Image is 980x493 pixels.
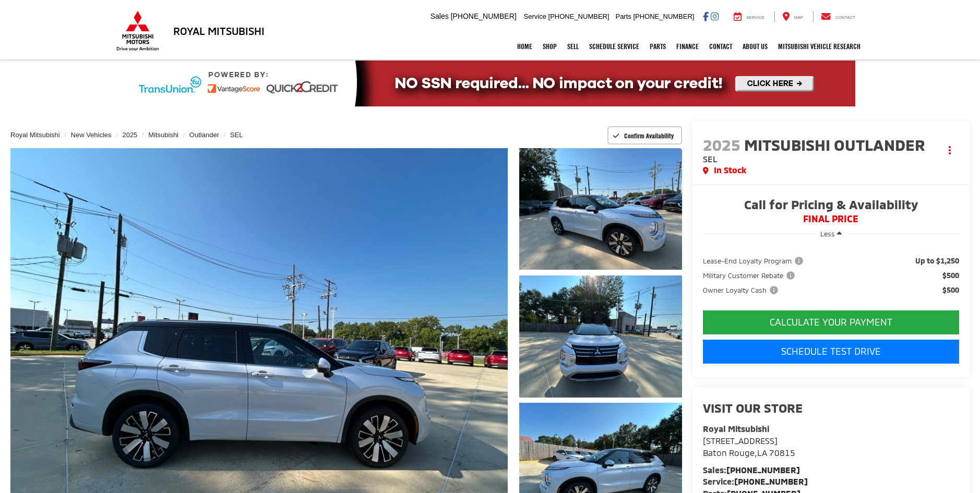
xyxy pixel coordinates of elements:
a: New Vehicles [71,131,112,139]
a: Expand Photo 2 [519,275,682,397]
a: Parts: Opens in a new tab [644,33,671,59]
h3: Royal Mitsubishi [173,25,265,37]
a: Contact [813,11,863,22]
button: Confirm Availability [607,126,682,145]
span: $500 [942,270,959,281]
span: 70815 [769,448,795,458]
span: 2025 [703,135,740,154]
span: In Stock [714,164,746,176]
a: Royal Mitsubishi [10,131,60,139]
a: Schedule Test Drive [703,340,959,364]
a: Instagram: Click to visit our Instagram page [711,12,719,20]
span: dropdown dots [949,146,951,154]
a: [STREET_ADDRESS] Baton Rouge,LA 70815 [703,436,795,458]
span: Map [794,15,803,20]
a: Expand Photo 1 [519,148,682,270]
a: Mitsubishi Vehicle Research [773,33,866,59]
span: Owner Loyalty Cash [703,285,780,295]
a: SEL [230,131,243,139]
img: 2025 Mitsubishi Outlander SEL [518,147,683,271]
span: Service [746,15,764,20]
span: [STREET_ADDRESS] [703,436,778,446]
img: 2025 Mitsubishi Outlander SEL [518,274,683,399]
a: Service [726,11,772,22]
span: Confirm Availability [624,131,674,140]
a: Mitsubishi [148,131,178,139]
span: Less [820,230,835,238]
a: [PHONE_NUMBER] [726,465,800,475]
a: 2025 [122,131,137,139]
span: Service [524,13,546,20]
span: Lease-End Loyalty Program [703,256,805,266]
strong: Sales: [703,465,800,475]
span: Mitsubishi Outlander [744,135,929,154]
span: Call for Pricing & Availability [703,198,959,214]
span: , [703,448,795,458]
button: Actions [941,141,959,159]
a: About Us [737,33,773,59]
span: Baton Rouge [703,448,755,458]
button: Less [815,224,847,243]
button: CALCULATE YOUR PAYMENT [703,310,959,334]
span: SEL [703,154,718,164]
button: Owner Loyalty Cash [703,285,782,295]
span: $500 [942,285,959,295]
span: Contact [835,15,855,20]
span: Military Customer Rebate [703,270,797,281]
h2: Visit our Store [703,401,959,415]
span: [PHONE_NUMBER] [548,13,609,20]
a: Facebook: Click to visit our Facebook page [703,12,709,20]
img: Mitsubishi [114,10,161,51]
span: [PHONE_NUMBER] [451,12,517,20]
strong: Service: [703,476,808,486]
a: Outlander [189,131,219,139]
a: Sell [562,33,584,59]
a: Contact [704,33,737,59]
a: Map [774,11,811,22]
span: [PHONE_NUMBER] [633,13,694,20]
a: Home [512,33,537,59]
button: Lease-End Loyalty Program [703,256,807,266]
span: Up to $1,250 [915,256,959,266]
span: Sales [431,12,449,20]
a: Finance [671,33,704,59]
button: Military Customer Rebate [703,270,798,281]
span: LA [757,448,767,458]
a: Schedule Service: Opens in a new tab [584,33,644,59]
span: Parts [615,13,631,20]
strong: Royal Mitsubishi [703,424,769,434]
a: Shop [537,33,562,59]
a: [PHONE_NUMBER] [734,476,808,486]
span: FINAL PRICE [703,214,959,224]
img: Quick2Credit [125,61,855,106]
